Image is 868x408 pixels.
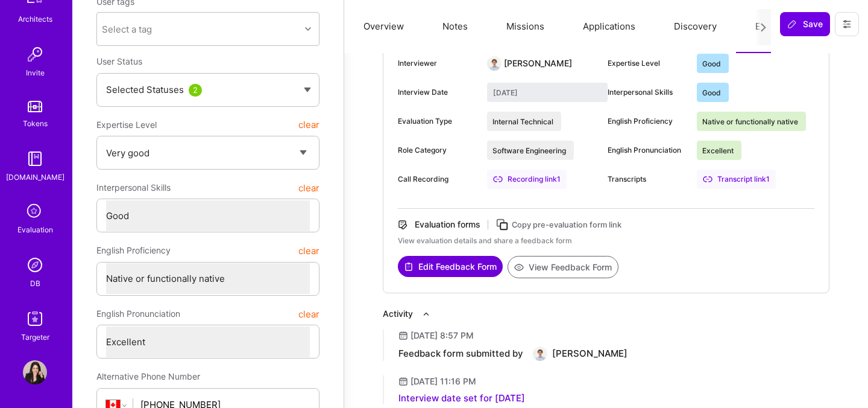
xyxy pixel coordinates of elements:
button: clear [298,303,319,325]
div: Call Recording [398,174,477,185]
div: Interpersonal Skills [608,87,687,98]
div: 2 [189,84,202,97]
div: Transcript link 1 [697,170,776,189]
a: Transcript link1 [697,170,776,189]
div: [PERSON_NAME] [504,57,572,69]
div: [DATE] 8:57 PM [410,330,474,342]
div: English Pronunciation [608,145,687,156]
div: DB [30,277,40,290]
div: Evaluation [17,223,53,236]
img: User Avatar [533,346,547,361]
span: User Status [96,56,142,66]
div: Architects [18,13,52,25]
img: User Avatar [23,360,47,384]
i: icon SelectionTeam [24,200,46,223]
div: [DOMAIN_NAME] [6,171,64,183]
div: [DATE] 11:16 PM [410,375,476,387]
div: Interview Date [398,87,477,98]
div: Recording link 1 [487,170,567,189]
i: icon Chevron [305,26,311,32]
span: English Pronunciation [96,303,180,325]
img: Admin Search [23,253,47,277]
button: clear [298,114,319,136]
a: User Avatar [20,360,50,384]
div: View evaluation details and share a feedback form [398,235,814,246]
button: Edit Feedback Form [398,256,503,277]
span: Expertise Level [96,114,157,136]
div: Invite [26,66,45,79]
span: Alternative Phone Number [96,371,200,381]
div: Targeter [21,331,49,343]
a: Recording link1 [487,170,567,189]
img: Skill Targeter [23,307,47,331]
button: clear [298,240,319,261]
div: Evaluation Type [398,116,477,127]
div: Role Category [398,145,477,156]
img: tokens [28,101,42,112]
div: Interviewer [398,58,477,69]
a: Edit Feedback Form [398,256,503,278]
div: Expertise Level [608,58,687,69]
span: English Proficiency [96,240,171,261]
button: View Feedback Form [508,256,618,278]
button: clear [298,177,319,199]
button: Save [780,12,830,36]
div: Transcripts [608,174,687,185]
div: Copy pre-evaluation form link [512,218,621,231]
img: caret [304,88,311,92]
i: icon Next [759,23,768,32]
img: User Avatar [487,56,502,71]
div: Activity [383,308,413,320]
div: English Proficiency [608,116,687,127]
span: Interpersonal Skills [96,177,171,199]
div: [PERSON_NAME] [552,348,627,360]
div: Feedback form submitted by [398,348,523,360]
span: Save [787,18,823,30]
i: icon Copy [495,218,509,232]
span: Selected Statuses [106,84,184,95]
img: guide book [23,147,47,171]
div: Interview date set for [DATE] [398,392,525,404]
div: Tokens [23,117,48,130]
img: Invite [23,42,47,66]
div: Evaluation forms [415,218,480,231]
div: Select a tag [102,23,152,36]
